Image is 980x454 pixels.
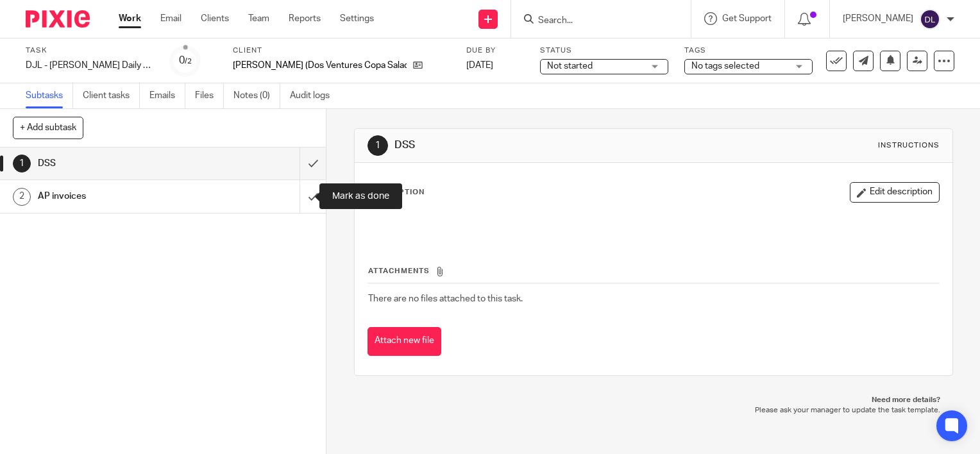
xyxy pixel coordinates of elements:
h1: DSS [394,139,680,152]
p: Need more details? [367,395,940,405]
p: [PERSON_NAME] [843,12,913,25]
a: Client tasks [83,83,140,108]
div: 0 [179,53,192,68]
label: Due by [466,46,524,56]
a: Reports [289,12,321,25]
div: 1 [367,135,388,156]
a: Email [160,12,182,25]
span: No tags selected [691,62,759,71]
label: Tags [684,46,813,56]
img: Pixie [26,10,90,28]
a: Work [119,12,141,25]
a: Team [248,12,269,25]
input: Search [537,15,652,27]
span: Not started [547,62,593,71]
span: [DATE] [466,61,493,70]
a: Emails [149,83,185,108]
a: Files [195,83,224,108]
button: + Add subtask [13,117,83,139]
div: Instructions [878,140,940,151]
p: Description [367,187,425,198]
div: DJL - [PERSON_NAME] Daily Tasks - [DATE] [26,59,154,72]
a: Notes (0) [233,83,280,108]
label: Status [540,46,668,56]
span: Get Support [722,14,772,23]
a: Audit logs [290,83,339,108]
h1: AP invoices [38,187,204,206]
button: Attach new file [367,327,441,356]
span: There are no files attached to this task. [368,294,523,303]
label: Task [26,46,154,56]
p: [PERSON_NAME] (Dos Ventures Copa Salads LLC) [233,59,407,72]
button: Edit description [850,182,940,203]
p: Please ask your manager to update the task template. [367,405,940,416]
a: Subtasks [26,83,73,108]
a: Clients [201,12,229,25]
small: /2 [185,58,192,65]
div: DJL - Salata Daily Tasks - Tuesday [26,59,154,72]
div: 1 [13,155,31,172]
img: svg%3E [920,9,940,29]
label: Client [233,46,450,56]
h1: DSS [38,154,204,173]
span: Attachments [368,267,430,274]
a: Settings [340,12,374,25]
div: 2 [13,188,31,206]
